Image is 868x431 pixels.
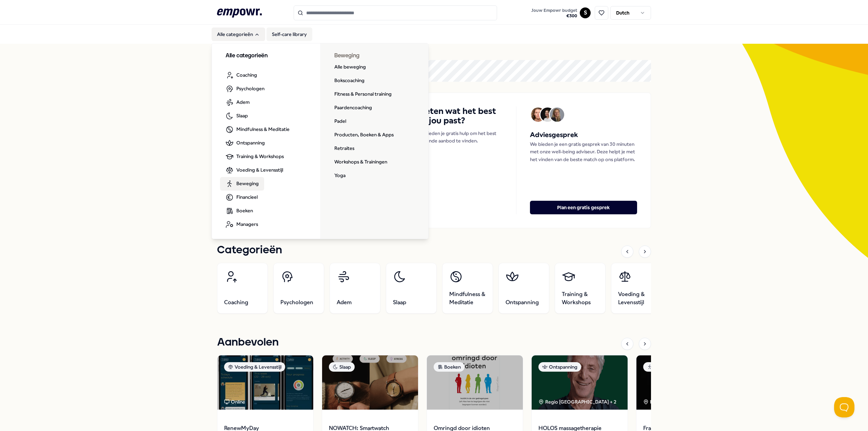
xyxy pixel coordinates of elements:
[417,130,502,145] p: We bieden je gratis hulp om het best passende aanbod te vinden.
[329,74,370,87] a: Bokscoaching
[329,101,377,115] a: Paardencoaching
[449,290,486,307] span: Mindfulness & Meditatie
[531,13,577,19] span: € 300
[329,169,351,182] a: Yoga
[236,85,264,92] span: Psychologen
[236,139,265,146] span: Ontspanning
[236,112,248,119] span: Slaap
[329,87,397,101] a: Fitness & Personal training
[530,140,637,163] p: We bieden je een gratis gesprek van 30 minuten met onze well-being adviseur. Deze helpt je met he...
[273,263,324,314] a: Psychologen
[220,218,263,231] a: Managers
[643,398,715,406] div: Regio [GEOGRAPHIC_DATA]
[220,163,289,177] a: Voeding & Levensstijl
[322,355,418,410] img: package image
[393,298,406,307] span: Slaap
[538,398,616,406] div: Regio [GEOGRAPHIC_DATA] + 2
[236,71,257,79] span: Coaching
[220,204,258,218] a: Boeken
[611,263,662,314] a: Voeding & Levensstijl
[236,166,283,174] span: Voeding & Levensstijl
[530,130,637,140] h5: Adviesgesprek
[337,298,352,307] span: Adem
[236,207,253,214] span: Boeken
[217,242,282,259] h1: Categorieën
[329,142,360,155] a: Retraites
[280,298,313,307] span: Psychologen
[236,153,284,160] span: Training & Workshops
[267,27,312,41] a: Self-care library
[220,82,270,96] a: Psychologen
[217,334,279,351] h1: Aanbevolen
[562,290,598,307] span: Training & Workshops
[531,107,545,122] img: Avatar
[212,27,265,41] button: Alle categorieën
[580,7,591,18] button: S
[530,201,637,214] button: Plan een gratis gesprek
[236,125,290,133] span: Mindfulness & Meditatie
[224,398,245,406] div: Online
[217,355,313,410] img: package image
[386,263,437,314] a: Slaap
[329,60,371,74] a: Alle beweging
[530,6,578,20] button: Jouw Empowr budget€300
[538,362,581,372] div: Ontspanning
[212,43,429,239] div: Alle categorieën
[329,362,355,372] div: Slaap
[236,193,258,201] span: Financieel
[329,128,399,142] a: Producten, Boeken & Apps
[220,109,253,123] a: Slaap
[643,362,680,372] div: Beweging
[531,8,577,13] span: Jouw Empowr budget
[217,263,268,314] a: Coaching
[220,191,263,204] a: Financieel
[329,155,393,169] a: Workshops & Trainingen
[506,298,539,307] span: Ontspanning
[220,123,295,136] a: Mindfulness & Meditatie
[220,177,264,191] a: Beweging
[636,355,732,410] img: package image
[532,355,628,410] img: package image
[236,180,259,187] span: Beweging
[618,290,655,307] span: Voeding & Levensstijl
[294,5,497,20] input: Search for products, categories or subcategories
[555,263,606,314] a: Training & Workshops
[220,136,270,150] a: Ontspanning
[498,263,549,314] a: Ontspanning
[540,107,555,122] img: Avatar
[225,52,307,60] h3: Alle categorieën
[417,106,502,125] h4: Weten wat het best bij jou past?
[434,362,465,372] div: Boeken
[334,52,415,60] h3: Beweging
[224,298,248,307] span: Coaching
[220,96,255,109] a: Adem
[220,150,289,163] a: Training & Workshops
[330,263,380,314] a: Adem
[834,397,854,417] iframe: Help Scout Beacon - Open
[236,220,258,228] span: Managers
[427,355,523,410] img: package image
[212,27,312,41] nav: Main
[220,68,262,82] a: Coaching
[442,263,493,314] a: Mindfulness & Meditatie
[329,115,352,128] a: Padel
[236,98,250,106] span: Adem
[224,362,285,372] div: Voeding & Levensstijl
[550,107,564,122] img: Avatar
[529,6,580,20] a: Jouw Empowr budget€300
